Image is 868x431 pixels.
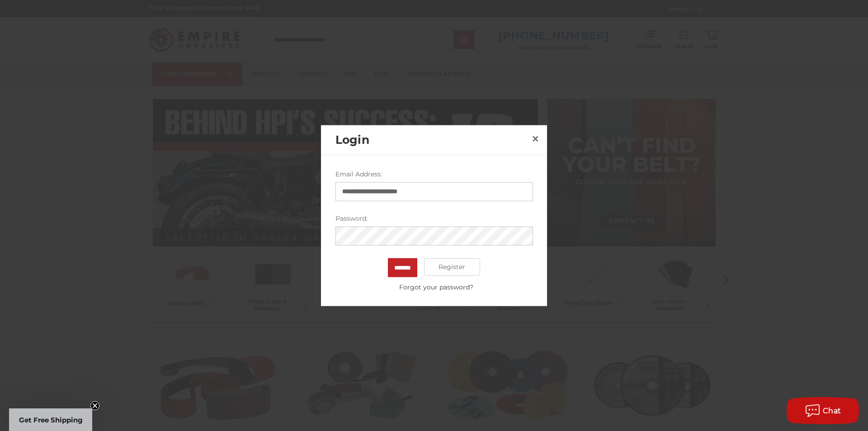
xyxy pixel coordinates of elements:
a: Forgot your password? [340,282,533,292]
span: × [531,130,539,147]
h2: Login [335,131,528,148]
span: Get Free Shipping [19,416,83,424]
label: Email Address: [335,169,533,179]
button: Close teaser [90,401,99,410]
a: Close [528,132,542,146]
label: Password: [335,213,533,223]
a: Register [424,258,481,276]
div: Get Free ShippingClose teaser [9,408,92,431]
span: Chat [823,407,841,415]
button: Chat [787,397,859,424]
